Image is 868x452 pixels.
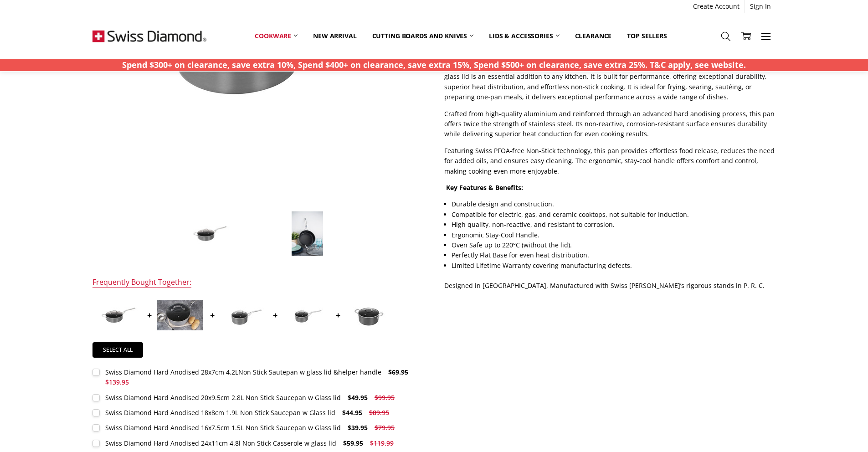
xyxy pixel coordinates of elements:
[452,240,776,250] li: Oven Safe up to 220°C (without the lid).
[388,368,408,376] span: $69.95
[375,393,395,402] span: $99.95
[369,408,389,417] span: $89.95
[375,423,395,432] span: $79.95
[305,26,364,46] a: New arrival
[444,109,776,139] p: Crafted from high-quality aluminium and reinforced through an advanced hard anodising process, th...
[370,439,394,447] span: $119.99
[444,146,776,176] p: Featuring Swiss PFOA-free Non-Stick technology, this pan provides effortless food release, reduce...
[452,199,776,209] li: Durable design and construction.
[452,230,776,240] li: Ergonomic Stay-Cool Handle.
[220,300,266,330] img: Swiss Diamond Hard Anodised 18x8cm 1.9L Non Stick Saucepan w Glass lid
[481,26,567,46] a: Lids & Accessories
[92,13,206,59] img: Free Shipping On Every Order
[122,59,746,71] p: Spend $300+ on clearance, save extra 10%, Spend $400+ on clearance, save extra 15%, Spend $500+ o...
[94,300,140,330] img: Swiss Diamond Hard Anodised 28x7cm 4.2LNon Stick Sautepan w glass lid &helper handle
[444,62,776,103] p: Designed for versatility and durability, the Swiss Diamond Hard Anodised 24x7cm 3 litre saute pan...
[105,423,341,432] div: Swiss Diamond Hard Anodised 16x7.5cm 1.5L Non Stick Saucepan w Glass lid
[346,300,391,330] img: Swiss Diamond Hard Anodised 24x11cm 4.8l Non Stick Casserole w glass lid
[283,300,329,330] img: Swiss Diamond Hard Anodised 16x7.5cm 1.5L Non Stick Saucepan w Glass lid
[105,368,381,376] div: Swiss Diamond Hard Anodised 28x7cm 4.2LNon Stick Sautepan w glass lid &helper handle
[452,220,776,230] li: High quality, non-reactive, and resistant to corrosion.
[186,218,231,249] img: Swiss Diamond Hard Anodised 24x7cm 3L Non Stick Sautepan w glass lid &helper handle
[343,439,363,447] span: $59.95
[105,378,129,386] span: $139.95
[446,183,523,192] strong: Key Features & Benefits:
[105,439,336,447] div: Swiss Diamond Hard Anodised 24x11cm 4.8l Non Stick Casserole w glass lid
[342,408,362,417] span: $44.95
[567,26,620,46] a: Clearance
[291,211,324,257] img: Swiss Diamond Hard Anodised 24x7cm 3L Non Stick Sautepan w glass lid &helper handle
[105,393,341,402] div: Swiss Diamond Hard Anodised 20x9.5cm 2.8L Non Stick Saucepan w Glass lid
[348,393,368,402] span: $49.95
[105,408,335,417] div: Swiss Diamond Hard Anodised 18x8cm 1.9L Non Stick Saucepan w Glass lid
[92,342,144,358] a: Select all
[452,210,776,220] li: Compatible for electric, gas, and ceramic cooktops, not suitable for Induction.
[444,281,776,291] p: Designed in [GEOGRAPHIC_DATA], Manufactured with Swiss [PERSON_NAME]’s rigorous stands in P. R. C.
[619,26,674,46] a: Top Sellers
[157,300,203,330] img: Swiss Diamond Hard Anodised 20x9.5cm 2.8L Non Stick Saucepan w Glass lid
[348,423,368,432] span: $39.95
[247,26,305,46] a: Cookware
[452,261,776,271] li: Limited Lifetime Warranty covering manufacturing defects.
[365,26,482,46] a: Cutting boards and knives
[452,250,776,260] li: Perfectly Flat Base for even heat distribution.
[92,277,191,288] div: Frequently Bought Together:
